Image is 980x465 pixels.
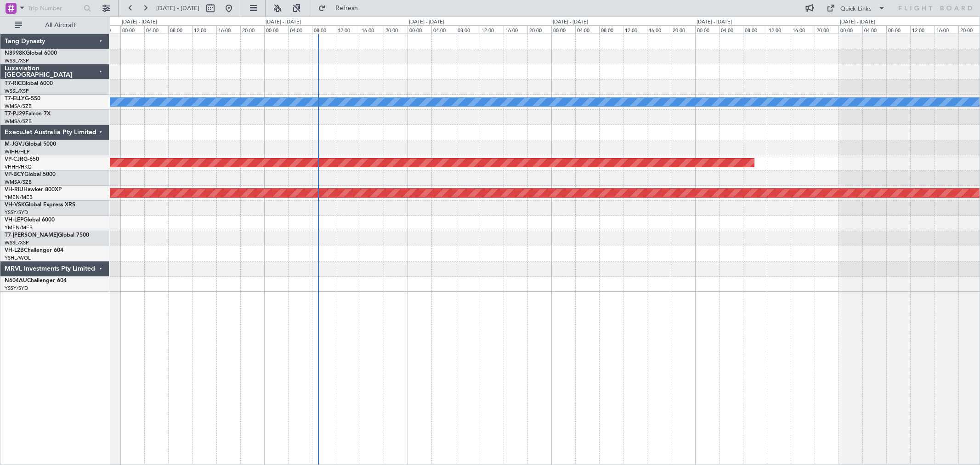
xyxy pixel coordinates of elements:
[5,239,29,246] a: WSSL/XSP
[5,157,39,162] a: VP-CJRG-650
[120,25,144,34] div: 00:00
[840,5,872,14] div: Quick Links
[328,5,366,11] span: Refresh
[5,164,32,170] a: VHHH/HKG
[5,179,32,186] a: WMSA/SZB
[168,25,192,34] div: 08:00
[671,25,695,34] div: 20:00
[5,217,55,223] a: VH-LEPGlobal 6000
[5,217,23,223] span: VH-LEP
[408,25,431,34] div: 00:00
[5,118,32,125] a: WMSA/SZB
[5,278,27,284] span: N604AU
[264,25,288,34] div: 00:00
[5,172,24,177] span: VP-BCY
[695,25,719,34] div: 00:00
[5,96,40,102] a: T7-ELLYG-550
[144,25,168,34] div: 04:00
[5,103,32,110] a: WMSA/SZB
[5,111,25,117] span: T7-PJ29
[5,285,28,292] a: YSSY/SYD
[409,18,444,26] div: [DATE] - [DATE]
[5,278,67,284] a: N604AUChallenger 604
[5,111,51,117] a: T7-PJ29Falcon 7X
[767,25,791,34] div: 12:00
[360,25,384,34] div: 16:00
[527,25,551,34] div: 20:00
[240,25,264,34] div: 20:00
[815,25,838,34] div: 20:00
[122,18,157,26] div: [DATE] - [DATE]
[5,142,56,147] a: M-JGVJGlobal 5000
[5,202,75,208] a: VH-VSKGlobal Express XRS
[288,25,312,34] div: 04:00
[599,25,623,34] div: 08:00
[480,25,504,34] div: 12:00
[910,25,934,34] div: 12:00
[575,25,599,34] div: 04:00
[840,18,875,26] div: [DATE] - [DATE]
[5,194,33,201] a: YMEN/MEB
[886,25,910,34] div: 08:00
[551,25,575,34] div: 00:00
[822,1,890,16] button: Quick Links
[336,25,360,34] div: 12:00
[697,18,732,26] div: [DATE] - [DATE]
[5,81,22,86] span: T7-RIC
[5,157,23,162] span: VP-CJR
[156,4,199,12] span: [DATE] - [DATE]
[5,148,30,155] a: WIHH/HLP
[5,232,89,238] a: T7-[PERSON_NAME]Global 7500
[5,202,25,208] span: VH-VSK
[456,25,480,34] div: 08:00
[192,25,216,34] div: 12:00
[791,25,815,34] div: 16:00
[5,209,28,216] a: YSSY/SYD
[935,25,958,34] div: 16:00
[28,1,81,15] input: Trip Number
[5,51,26,56] span: N8998K
[5,51,57,56] a: N8998KGlobal 6000
[862,25,886,34] div: 04:00
[5,142,25,147] span: M-JGVJ
[5,81,53,86] a: T7-RICGlobal 6000
[216,25,240,34] div: 16:00
[5,248,63,253] a: VH-L2BChallenger 604
[623,25,647,34] div: 12:00
[10,18,100,33] button: All Aircraft
[743,25,767,34] div: 08:00
[266,18,301,26] div: [DATE] - [DATE]
[5,96,25,102] span: T7-ELLY
[5,88,29,95] a: WSSL/XSP
[431,25,455,34] div: 04:00
[5,224,33,231] a: YMEN/MEB
[314,1,369,16] button: Refresh
[5,255,31,261] a: YSHL/WOL
[5,187,23,193] span: VH-RIU
[24,22,97,28] span: All Aircraft
[5,187,62,193] a: VH-RIUHawker 800XP
[312,25,336,34] div: 08:00
[384,25,408,34] div: 20:00
[5,172,56,177] a: VP-BCYGlobal 5000
[719,25,743,34] div: 04:00
[5,248,24,253] span: VH-L2B
[647,25,671,34] div: 16:00
[504,25,527,34] div: 16:00
[553,18,588,26] div: [DATE] - [DATE]
[5,232,58,238] span: T7-[PERSON_NAME]
[5,57,29,64] a: WSSL/XSP
[838,25,862,34] div: 00:00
